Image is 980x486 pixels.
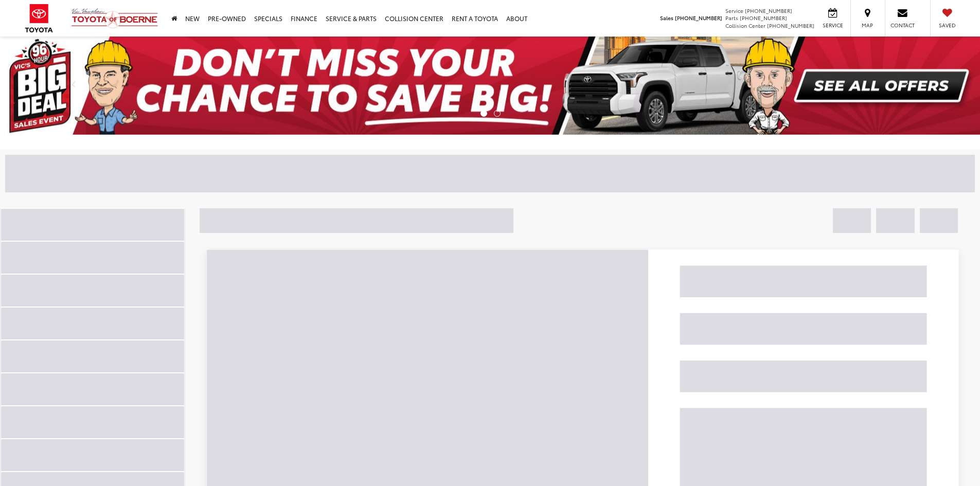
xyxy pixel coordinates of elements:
span: Contact [890,22,915,29]
span: Parts [725,14,738,22]
span: Service [725,7,743,14]
span: [PHONE_NUMBER] [675,14,722,22]
span: Saved [936,22,958,29]
span: [PHONE_NUMBER] [767,22,814,29]
span: [PHONE_NUMBER] [740,14,787,22]
span: [PHONE_NUMBER] [745,7,792,14]
span: Service [821,22,844,29]
img: Vic Vaughan Toyota of Boerne [71,8,158,29]
span: Map [856,22,879,29]
span: Sales [660,14,673,22]
span: Collision Center [725,22,765,29]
